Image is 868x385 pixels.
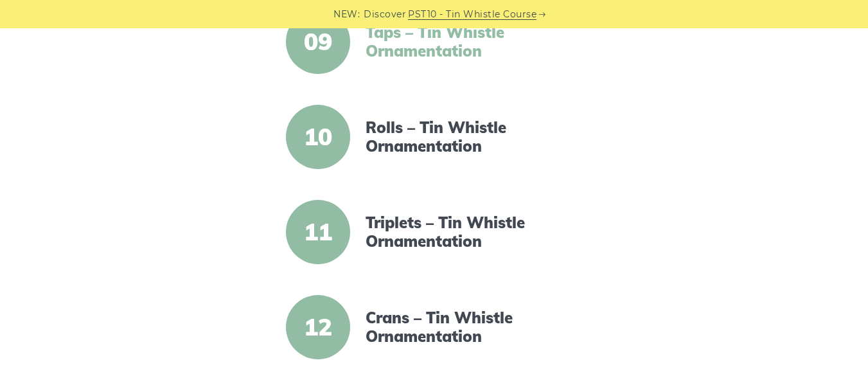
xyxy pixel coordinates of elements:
span: 10 [286,105,350,169]
span: 11 [286,200,350,264]
a: Taps – Tin Whistle Ornamentation [366,23,587,60]
a: PST10 - Tin Whistle Course [408,7,536,22]
span: Discover [364,7,406,22]
span: NEW: [333,7,360,22]
span: 12 [286,295,350,359]
span: 09 [286,10,350,74]
a: Rolls – Tin Whistle Ornamentation [366,118,587,156]
a: Crans – Tin Whistle Ornamentation [366,309,587,346]
a: Triplets – Tin Whistle Ornamentation [366,213,587,251]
